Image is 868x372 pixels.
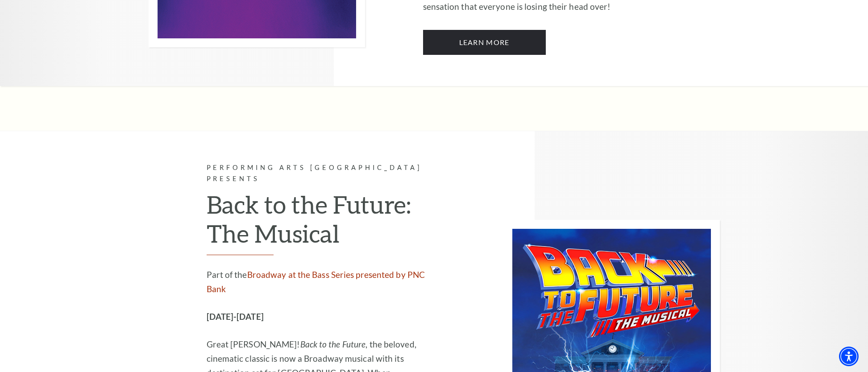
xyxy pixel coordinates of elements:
a: Broadway at the Bass Series presented by PNC Bank [207,269,425,294]
h2: Back to the Future: The Musical [207,190,445,256]
p: Performing Arts [GEOGRAPHIC_DATA] Presents [207,162,445,185]
strong: [DATE]-[DATE] [207,311,264,322]
a: Learn More SIX [423,30,546,55]
p: Part of the [207,268,445,296]
em: Back to the Future [300,339,366,349]
div: Accessibility Menu [839,347,859,366]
